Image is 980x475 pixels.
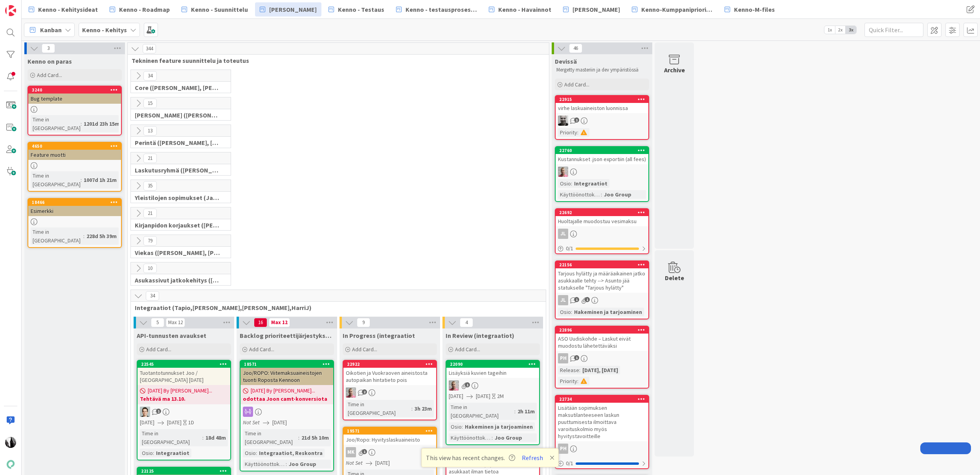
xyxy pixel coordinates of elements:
[37,72,62,79] span: Add Card...
[577,128,578,137] span: :
[81,176,82,184] span: :
[556,209,648,226] div: 22692Huoltajalle muodostuu vesimaksu
[556,444,648,454] div: PH
[558,2,625,17] a: [PERSON_NAME]
[556,147,648,164] div: 22760Kustannukset .json exportiin (all fees)
[28,199,121,216] div: 18466Esimerkki
[558,128,577,137] div: Priority
[32,87,121,93] div: 3240
[154,449,191,457] div: Integraatiot
[556,209,648,216] div: 22692
[28,94,121,104] div: Bug template
[299,433,331,442] div: 21d 5h 10m
[556,396,648,403] div: 22734
[362,449,367,454] span: 1
[141,361,230,367] div: 22545
[202,433,204,442] span: :
[338,5,384,14] span: Kenno - Testaus
[558,308,571,316] div: Osio
[343,435,436,445] div: Joo/Ropo: Hyvityslaskuaineisto
[558,179,571,188] div: Osio
[460,318,473,327] span: 4
[28,150,121,160] div: Feature muotti
[585,297,590,302] span: 1
[559,396,648,402] div: 22734
[556,67,648,73] p: Mergetty masteriin ja dev ympäristössä
[556,396,648,441] div: 22734Lisätään sopimuksen maksutilanteeseen laskun puuttumisesta ilmoittava varoituskolmio myös hy...
[156,409,161,414] span: 1
[42,44,55,53] span: 3
[140,449,153,457] div: Osio
[347,361,436,367] div: 22922
[446,380,539,391] div: HJ
[251,387,315,395] span: [DATE] By [PERSON_NAME]...
[243,419,260,426] i: Not Set
[446,368,539,378] div: Lisäyksiä kuvien tageihin
[347,428,436,434] div: 19571
[244,361,333,367] div: 18571
[135,84,221,92] span: Core (Pasi, Jussi, JaakkoHä, Jyri, Leo, MikkoK, Väinö)
[28,143,121,150] div: 4650
[498,5,551,14] span: Kenno - Havainnot
[463,422,535,431] div: Hakeminen ja tarjoaminen
[571,179,572,188] span: :
[556,458,648,468] div: 0/1
[450,361,539,367] div: 22090
[343,368,436,385] div: Oikotien ja Vuokraoven aineistosta autopaikan hintatieto pois
[28,57,72,65] span: Kenno on paras
[465,382,470,387] span: 1
[835,26,846,34] span: 2x
[571,308,572,316] span: :
[28,198,122,248] a: 18466EsimerkkiTime in [GEOGRAPHIC_DATA]:228d 5h 39m
[627,2,718,17] a: Kenno-Kumppanipriorisointi
[556,96,648,113] div: 22915virhe laskuaineiston luonnissa
[28,206,121,216] div: Esimerkki
[426,453,515,462] span: This view has recent changes.
[352,346,377,353] span: Add Card...
[476,392,490,400] span: [DATE]
[28,143,121,160] div: 4650Feature muotti
[556,216,648,226] div: Huoltajalle muodostuu vesimaksu
[555,208,649,254] a: 22692Huoltajalle muodostuu vesimaksuJL0/1
[492,433,493,442] span: :
[346,447,356,457] div: MK
[143,181,157,191] span: 35
[573,5,620,14] span: [PERSON_NAME]
[135,166,221,174] span: Laskutusryhmä (Antti, Harri, Keijo)
[864,23,923,37] input: Quick Filter...
[38,5,98,14] span: Kenno - Kehitysideat
[204,433,228,442] div: 18d 48m
[556,326,648,351] div: 22896ASO Uudiskohde – Laskut eivät muodostu lähetettäväksi
[243,429,298,446] div: Time in [GEOGRAPHIC_DATA]
[556,147,648,154] div: 22760
[558,377,577,385] div: Priority
[148,387,212,395] span: [DATE] By [PERSON_NAME]...
[484,2,556,17] a: Kenno - Havainnot
[31,227,83,245] div: Time in [GEOGRAPHIC_DATA]
[343,361,436,368] div: 22922
[28,86,121,94] div: 3240
[455,346,480,353] span: Add Card...
[559,97,648,102] div: 22915
[375,459,390,467] span: [DATE]
[555,326,649,389] a: 22896ASO Uudiskohde – Laskut eivät muodostu lähetettäväksiPHRelease:[DATE], [DATE]Priority:
[559,327,648,333] div: 22896
[574,355,579,360] span: 1
[137,360,231,460] a: 22545Tuotantotunnukset Joo / [GEOGRAPHIC_DATA] [DATE][DATE] By [PERSON_NAME]...Tehtävä ma 13.10.T...
[556,334,648,351] div: ASO Uudiskohde – Laskut eivät muodostu lähetettäväksi
[28,199,121,206] div: 18466
[240,360,334,471] a: 18571Joo/ROPO: Viitemaksuaineistojen tuonti Roposta Kennoon[DATE] By [PERSON_NAME]...odottaa Joon...
[556,261,648,268] div: 22156
[343,447,436,457] div: MK
[143,209,157,218] span: 21
[146,346,171,353] span: Add Card...
[514,407,516,416] span: :
[362,389,367,394] span: 2
[411,404,413,413] span: :
[574,297,579,302] span: 1
[135,139,221,147] span: Perintä (Jaakko, PetriH, MikkoV, Pasi)
[449,422,462,431] div: Osio
[601,190,602,199] span: :
[40,25,62,35] span: Kanban
[519,453,546,463] button: Refresh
